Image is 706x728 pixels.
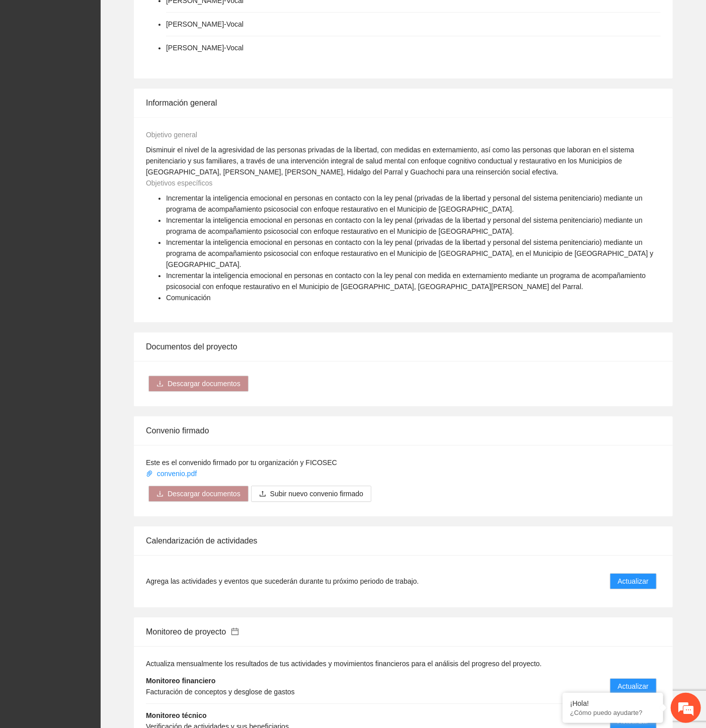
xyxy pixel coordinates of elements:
[166,194,643,213] span: Incrementar la inteligencia emocional en personas en contacto con la ley penal (privadas de la li...
[166,294,211,302] span: Comunicación
[251,490,371,498] span: uploadSubir nuevo convenio firmado
[146,332,661,361] div: Documentos del proyecto
[251,486,371,502] button: uploadSubir nuevo convenio firmado
[146,688,295,696] span: Facturación de conceptos y desglose de gastos
[52,51,169,64] div: Chatee con nosotros ahora
[146,131,197,139] span: Objetivo general
[148,486,249,502] button: downloadDescargar documentos
[146,677,215,685] strong: Monitoreo financiero
[166,19,244,30] li: [PERSON_NAME] - Vocal
[270,488,363,499] span: Subir nuevo convenio firmado
[146,88,661,117] div: Información general
[58,134,139,236] span: Estamos en línea.
[166,271,646,291] span: Incrementar la inteligencia emocional en personas en contacto con la ley penal con medida en exte...
[618,681,649,692] span: Actualizar
[146,526,661,555] div: Calendarización de actividades
[570,699,656,707] div: ¡Hola!
[231,627,239,635] span: calendar
[168,378,241,389] span: Descargar documentos
[259,490,266,498] span: upload
[165,5,189,29] div: Minimizar ventana de chat en vivo
[146,660,542,668] span: Actualiza mensualmente los resultados de tus actividades y movimientos financieros para el anális...
[146,576,419,587] span: Agrega las actividades y eventos que sucederán durante tu próximo periodo de trabajo.
[146,459,337,467] span: Este es el convenido firmado por tu organización y FICOSEC
[5,275,192,310] textarea: Escriba su mensaje y pulse “Intro”
[146,470,153,477] span: paper-clip
[168,488,241,499] span: Descargar documentos
[618,576,649,587] span: Actualizar
[166,216,643,235] span: Incrementar la inteligencia emocional en personas en contacto con la ley penal (privadas de la li...
[156,490,164,498] span: download
[610,678,657,694] button: Actualizar
[146,179,212,187] span: Objetivos específicos
[146,146,634,176] span: Disminuir el nivel de la agresividad de las personas privadas de la libertad, con medidas en exte...
[156,380,164,388] span: download
[146,711,207,719] strong: Monitoreo técnico
[610,573,657,589] button: Actualizar
[166,42,244,53] li: [PERSON_NAME] - Vocal
[146,416,661,445] div: Convenio firmado
[166,238,654,268] span: Incrementar la inteligencia emocional en personas en contacto con la ley penal (privadas de la li...
[570,709,656,716] p: ¿Cómo puedo ayudarte?
[146,470,199,478] a: convenio.pdf
[226,627,239,636] a: calendar
[148,376,249,392] button: downloadDescargar documentos
[146,617,661,646] div: Monitoreo de proyecto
